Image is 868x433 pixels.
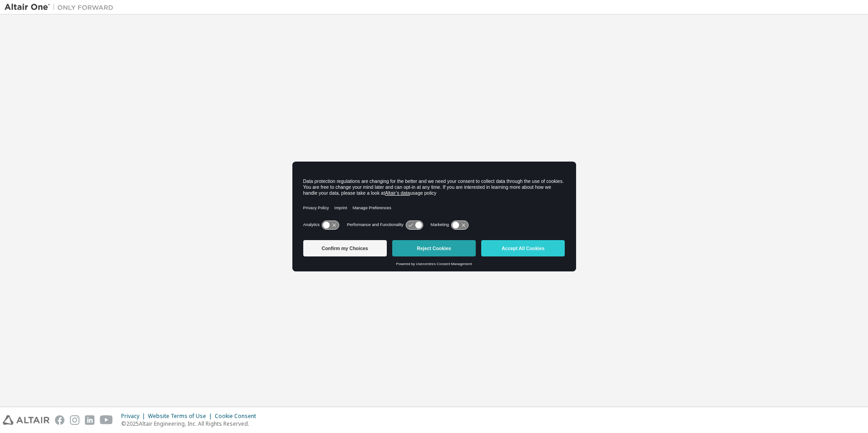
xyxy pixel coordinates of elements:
[70,415,79,425] img: instagram.svg
[121,420,261,428] p: © 2025 Altair Engineering, Inc. All Rights Reserved.
[121,413,148,420] div: Privacy
[85,415,94,425] img: linkedin.svg
[3,415,49,425] img: altair_logo.svg
[148,413,215,420] div: Website Terms of Use
[215,413,261,420] div: Cookie Consent
[5,3,118,12] img: Altair One
[55,415,64,425] img: facebook.svg
[100,415,113,425] img: youtube.svg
